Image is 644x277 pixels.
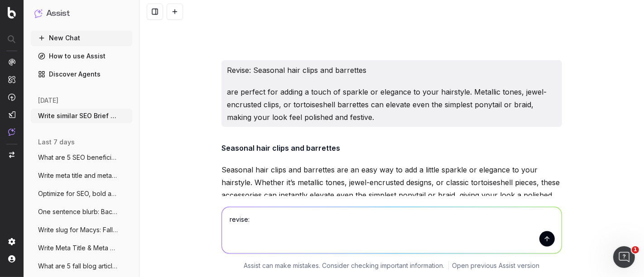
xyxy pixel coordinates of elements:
img: Intelligence [8,76,15,83]
img: Analytics [8,58,15,66]
p: Assist can make mistakes. Consider checking important information. [244,261,445,270]
button: Write meta title and meta descrion for K [31,168,132,183]
p: Revise: Seasonal hair clips and barrettes [227,64,557,76]
img: Assist [34,9,43,18]
iframe: Intercom live chat [613,246,635,268]
a: Open previous Assist version [452,261,540,270]
span: What are 5 SEO beneficial blog post topi [38,153,118,162]
button: Assist [34,7,129,20]
button: Write slug for Macys: Fall Entryway Deco [31,223,132,237]
span: Write meta title and meta descrion for K [38,171,118,180]
span: Optimize for SEO, bold any changes made: [38,189,118,198]
span: What are 5 fall blog articles that cover [38,262,118,271]
button: What are 5 SEO beneficial blog post topi [31,150,132,165]
span: One sentence blurb: Back-to-School Morni [38,207,118,216]
h1: Assist [46,7,70,20]
p: Seasonal hair clips and barrettes are an easy way to add a little sparkle or elegance to your hai... [221,163,562,214]
button: What are 5 fall blog articles that cover [31,259,132,273]
span: last 7 days [38,138,75,147]
p: are perfect for adding a touch of sparkle or elegance to your hairstyle. Metallic tones, jewel-en... [227,86,557,124]
strong: Seasonal hair clips and barrettes [221,143,340,153]
img: Assist [8,128,15,136]
img: Setting [8,238,15,245]
span: Write slug for Macys: Fall Entryway Deco [38,225,118,234]
img: Activation [8,93,15,101]
button: New Chat [31,31,132,45]
img: Studio [8,111,15,118]
button: One sentence blurb: Back-to-School Morni [31,205,132,219]
a: How to use Assist [31,49,132,63]
img: Switch project [9,152,14,158]
span: 1 [632,246,639,253]
button: Write similar SEO Brief for SEO Briefs: [31,109,132,123]
span: Write Meta Title & Meta Description for [38,244,118,253]
button: Optimize for SEO, bold any changes made: [31,186,132,201]
span: Write similar SEO Brief for SEO Briefs: [38,111,118,120]
img: My account [8,255,15,263]
button: Write Meta Title & Meta Description for [31,241,132,255]
span: [DATE] [38,96,58,105]
img: Botify logo [8,7,16,19]
textarea: revise: [222,207,562,253]
a: Discover Agents [31,67,132,81]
